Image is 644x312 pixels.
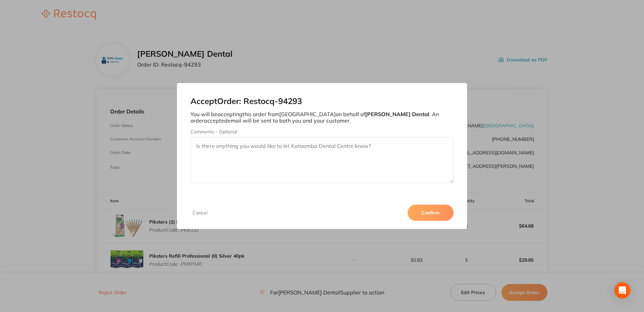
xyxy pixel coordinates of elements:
div: Open Intercom Messenger [614,282,630,298]
h2: Accept Order: Restocq- 94293 [190,97,453,106]
b: [PERSON_NAME] Dental [365,111,429,118]
button: Cancel [190,210,209,216]
label: Comments - Optional [190,129,453,134]
p: You will be accepting this order from [GEOGRAPHIC_DATA] on behalf of . An order accepted email wi... [190,111,453,124]
button: Confirm [408,205,454,221]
